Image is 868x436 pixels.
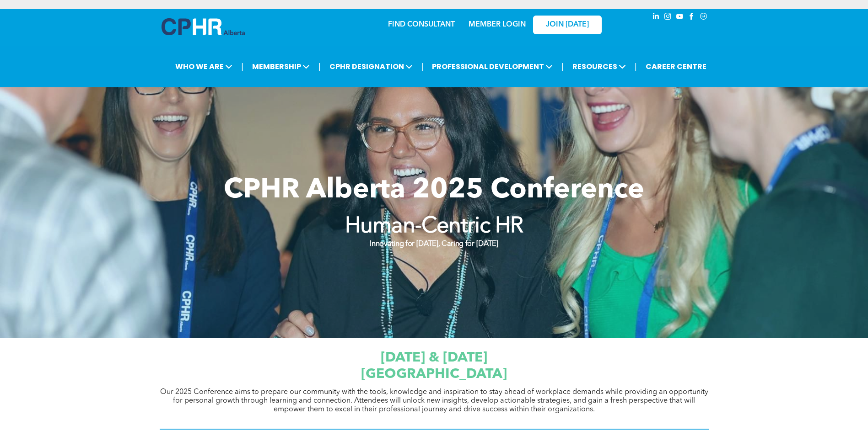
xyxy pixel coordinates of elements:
a: FIND CONSULTANT [388,21,455,28]
a: MEMBER LOGIN [469,21,526,28]
span: JOIN [DATE] [546,21,589,29]
strong: Human-Centric HR [345,216,523,238]
li: | [318,57,321,76]
a: Social network [699,11,709,24]
span: [DATE] & [DATE] [381,351,487,365]
a: CAREER CENTRE [643,58,709,75]
li: | [241,57,243,76]
span: PROFESSIONAL DEVELOPMENT [429,58,555,75]
a: youtube [675,11,685,24]
span: RESOURCES [570,58,629,75]
a: instagram [663,11,673,24]
strong: Innovating for [DATE], Caring for [DATE] [370,240,498,248]
span: CPHR Alberta 2025 Conference [224,177,644,204]
li: | [421,57,424,76]
li: | [561,57,564,76]
a: facebook [687,11,697,24]
span: Our 2025 Conference aims to prepare our community with the tools, knowledge and inspiration to st... [160,388,708,413]
span: CPHR DESIGNATION [327,58,415,75]
span: MEMBERSHIP [249,58,313,75]
li: | [635,57,637,76]
span: [GEOGRAPHIC_DATA] [361,367,507,381]
span: WHO WE ARE [173,58,235,75]
img: A blue and white logo for cp alberta [162,18,245,35]
a: linkedin [651,11,661,24]
a: JOIN [DATE] [533,16,602,34]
